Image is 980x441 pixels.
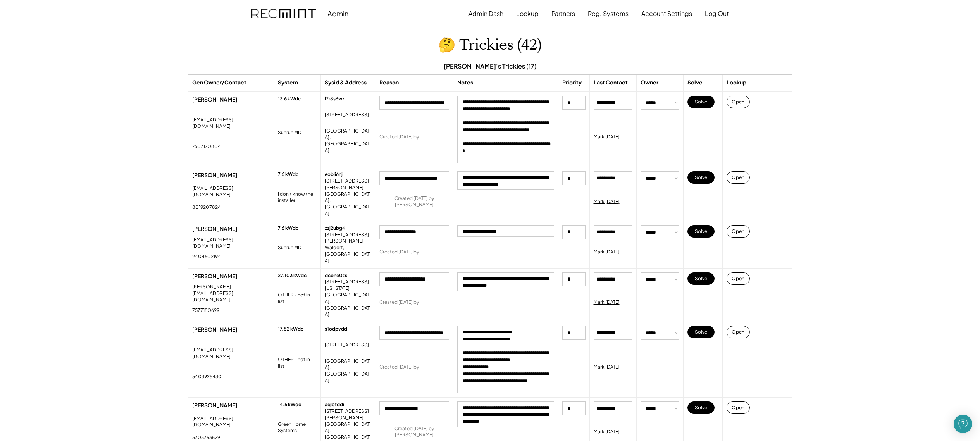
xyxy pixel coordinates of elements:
div: Open Intercom Messenger [954,415,972,433]
div: [EMAIL_ADDRESS][DOMAIN_NAME] [192,117,270,130]
div: s1odpvdd [325,326,347,332]
button: Open [727,401,750,414]
div: [PERSON_NAME] [192,401,270,409]
div: 8019207824 [192,204,221,211]
div: OTHER - not in list [278,292,317,305]
div: aqlofddi [325,401,344,408]
button: Admin Dash [468,6,503,21]
button: Open [727,326,750,338]
div: Created [DATE] by [379,299,419,306]
button: Solve [687,401,715,414]
div: [PERSON_NAME]'s Trickies (17) [444,62,537,71]
div: Lookup [727,79,746,86]
div: [PERSON_NAME] [192,171,270,179]
img: recmint-logotype%403x.png [251,9,316,19]
button: Solve [687,96,715,108]
div: 14.6 kWdc [278,401,301,408]
div: OTHER - not in list [278,357,317,370]
div: Last Contact [594,79,628,86]
div: [STREET_ADDRESS] [325,342,369,348]
div: Priority [562,79,582,86]
button: Account Settings [641,6,692,21]
button: Solve [687,171,715,184]
h1: 🤔 Trickies (42) [438,36,542,54]
div: 7577180699 [192,307,219,314]
div: Created [DATE] by [379,364,419,370]
div: Waldorf, [GEOGRAPHIC_DATA] [325,245,371,264]
div: 13.6 kWdc [278,96,301,102]
div: [STREET_ADDRESS] [325,279,369,285]
button: Solve [687,225,715,238]
div: l7r8s6wz [325,96,344,102]
div: Gen Owner/Contact [192,79,246,86]
div: Mark [DATE] [594,198,620,205]
div: Mark [DATE] [594,429,620,435]
div: Admin [327,9,348,18]
button: Solve [687,272,715,285]
div: dcbne0zs [325,272,347,279]
div: [US_STATE][GEOGRAPHIC_DATA], [GEOGRAPHIC_DATA] [325,285,371,318]
div: Green Home Systems [278,421,317,434]
button: Log Out [705,6,729,21]
div: [PERSON_NAME] [192,326,270,334]
div: [GEOGRAPHIC_DATA], [GEOGRAPHIC_DATA] [325,128,371,154]
div: [GEOGRAPHIC_DATA], [GEOGRAPHIC_DATA] [325,191,371,217]
div: 2404602194 [192,253,221,260]
div: Solve [687,79,703,86]
div: System [278,79,298,86]
div: Mark [DATE] [594,134,620,140]
div: Mark [DATE] [594,249,620,255]
div: 7.6 kWdc [278,225,298,232]
div: [EMAIL_ADDRESS][DOMAIN_NAME] [192,415,270,429]
div: 5705753529 [192,434,220,441]
button: Partners [551,6,575,21]
div: 27.103 kWdc [278,272,307,279]
div: 5403925430 [192,374,222,380]
button: Open [727,96,750,108]
div: Mark [DATE] [594,299,620,306]
div: Sunrun MD [278,129,301,136]
button: Solve [687,326,715,338]
div: Sunrun MD [278,245,301,251]
div: 7607170804 [192,143,221,150]
div: [PERSON_NAME] [192,272,270,280]
div: Created [DATE] by [PERSON_NAME] [379,195,449,208]
div: Created [DATE] by [379,134,419,140]
div: [STREET_ADDRESS] [325,112,369,118]
button: Open [727,171,750,184]
div: [EMAIL_ADDRESS][DOMAIN_NAME] [192,347,270,360]
div: 7.6 kWdc [278,171,298,178]
div: Sysid & Address [325,79,367,86]
div: [PERSON_NAME] [192,225,270,233]
div: Reason [379,79,399,86]
div: Mark [DATE] [594,364,620,370]
button: Open [727,272,750,285]
div: 17.82 kWdc [278,326,303,332]
div: [STREET_ADDRESS][PERSON_NAME] [325,178,371,191]
div: [PERSON_NAME][EMAIL_ADDRESS][DOMAIN_NAME] [192,284,270,303]
div: [GEOGRAPHIC_DATA], [GEOGRAPHIC_DATA] [325,358,371,384]
div: Created [DATE] by [PERSON_NAME] [379,425,449,439]
div: [STREET_ADDRESS][PERSON_NAME] [325,232,371,245]
div: Owner [641,79,658,86]
button: Lookup [516,6,539,21]
div: eobli6nj [325,171,343,178]
div: Created [DATE] by [379,249,419,255]
button: Open [727,225,750,238]
button: Reg. Systems [588,6,629,21]
div: [EMAIL_ADDRESS][DOMAIN_NAME] [192,237,270,250]
div: Notes [457,79,473,86]
div: [EMAIL_ADDRESS][DOMAIN_NAME] [192,185,270,198]
div: [PERSON_NAME] [192,96,270,103]
div: I don't know the installer [278,191,317,204]
div: zzj2ubg4 [325,225,345,232]
div: [STREET_ADDRESS][PERSON_NAME] [325,408,371,421]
